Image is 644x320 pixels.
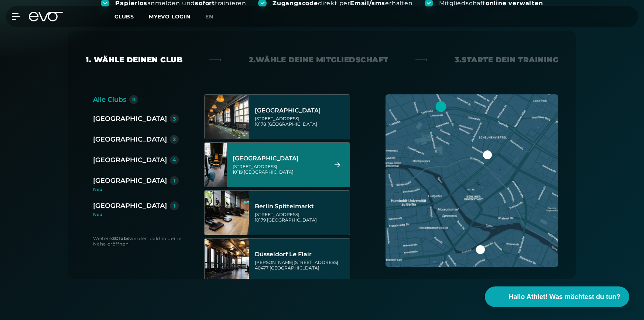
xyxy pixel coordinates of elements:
div: [STREET_ADDRESS] 10119 [GEOGRAPHIC_DATA] [233,164,325,175]
span: en [205,13,213,20]
div: Neu [93,212,179,217]
span: Hallo Athlet! Was möchtest du tun? [508,292,620,302]
span: Clubs [114,13,134,20]
div: [GEOGRAPHIC_DATA] [93,114,167,124]
div: Weitere werden bald in deiner Nähe eröffnen [93,236,189,247]
img: Berlin Spittelmarkt [205,191,249,235]
div: 3. Starte dein Training [455,55,558,65]
img: Düsseldorf Le Flair [205,239,249,283]
div: [STREET_ADDRESS] 10178 [GEOGRAPHIC_DATA] [255,116,347,127]
div: [GEOGRAPHIC_DATA] [93,155,167,165]
div: Düsseldorf Le Flair [255,251,347,258]
a: Clubs [114,13,149,20]
div: Alle Clubs [93,94,126,105]
div: [GEOGRAPHIC_DATA] [93,175,167,186]
div: 3 [173,116,176,121]
a: MYEVO LOGIN [149,13,191,20]
div: Neu [93,187,185,192]
div: 1 [174,203,175,208]
div: [GEOGRAPHIC_DATA] [233,155,325,162]
a: en [205,13,222,21]
div: [GEOGRAPHIC_DATA] [93,134,167,145]
div: 4 [172,157,176,163]
div: Berlin Spittelmarkt [255,203,347,210]
strong: 3 [112,236,115,241]
div: [GEOGRAPHIC_DATA] [255,107,347,114]
button: Hallo Athlet! Was möchtest du tun? [485,286,629,307]
div: 1 [174,178,175,183]
img: map [386,94,558,267]
div: [GEOGRAPHIC_DATA] [93,201,167,211]
div: [PERSON_NAME][STREET_ADDRESS] 40477 [GEOGRAPHIC_DATA] [255,260,347,271]
strong: Clubs [115,236,129,241]
div: 1. Wähle deinen Club [86,55,182,65]
div: 2. Wähle deine Mitgliedschaft [249,55,388,65]
img: Berlin Rosenthaler Platz [193,143,238,187]
img: Berlin Alexanderplatz [205,95,249,139]
div: 2 [173,137,176,142]
div: [STREET_ADDRESS] 10179 [GEOGRAPHIC_DATA] [255,212,347,223]
div: 11 [132,97,136,102]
